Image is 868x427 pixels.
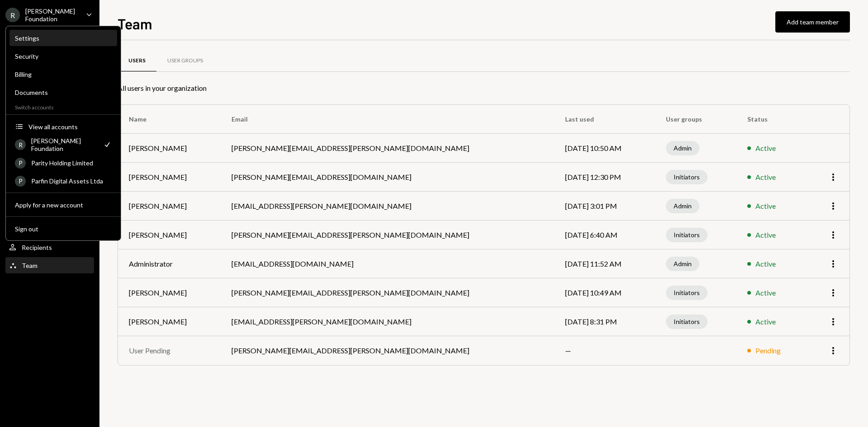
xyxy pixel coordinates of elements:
[755,287,776,298] div: Active
[755,201,776,211] div: Active
[128,57,146,65] div: Users
[221,249,555,278] td: [EMAIL_ADDRESS][DOMAIN_NAME]
[666,199,699,213] div: Admin
[554,278,655,307] td: [DATE] 10:49 AM
[9,119,117,135] button: View all accounts
[221,336,555,365] td: [PERSON_NAME][EMAIL_ADDRESS][PERSON_NAME][DOMAIN_NAME]
[118,192,221,221] td: [PERSON_NAME]
[9,48,117,64] a: Security
[118,14,152,33] h1: Team
[666,286,708,300] div: Initiators
[15,176,26,187] div: P
[755,230,776,240] div: Active
[554,105,655,134] th: Last used
[118,307,221,336] td: [PERSON_NAME]
[655,105,736,134] th: User groups
[156,49,214,72] a: User Groups
[554,163,655,192] td: [DATE] 12:30 PM
[554,307,655,336] td: [DATE] 8:31 PM
[554,336,655,365] td: —
[118,105,221,134] th: Name
[118,134,221,163] td: [PERSON_NAME]
[6,102,121,111] div: Switch accounts
[31,177,112,185] div: Parfin Digital Assets Ltda
[221,134,555,163] td: [PERSON_NAME][EMAIL_ADDRESS][PERSON_NAME][DOMAIN_NAME]
[9,30,117,46] a: Settings
[755,316,776,327] div: Active
[221,163,555,192] td: [PERSON_NAME][EMAIL_ADDRESS][DOMAIN_NAME]
[118,49,156,72] a: Users
[554,134,655,163] td: [DATE] 10:50 AM
[221,192,555,221] td: [EMAIL_ADDRESS][PERSON_NAME][DOMAIN_NAME]
[15,52,112,60] div: Security
[118,163,221,192] td: [PERSON_NAME]
[9,221,117,237] button: Sign out
[9,197,117,213] button: Apply for a new account
[5,239,94,255] a: Recipients
[666,228,708,242] div: Initiators
[28,123,112,131] div: View all accounts
[221,105,555,134] th: Email
[31,159,112,167] div: Parity Holding Limited
[775,11,850,33] button: Add team member
[167,57,203,65] div: User Groups
[755,258,776,269] div: Active
[129,345,210,356] div: User Pending
[15,70,112,78] div: Billing
[9,155,117,171] a: PParity Holding Limited
[554,221,655,249] td: [DATE] 6:40 AM
[22,262,38,269] div: Team
[666,170,708,184] div: Initiators
[755,172,776,183] div: Active
[118,278,221,307] td: [PERSON_NAME]
[15,139,26,150] div: R
[9,66,117,82] a: Billing
[15,34,112,42] div: Settings
[15,158,26,169] div: P
[15,225,112,233] div: Sign out
[221,307,555,336] td: [EMAIL_ADDRESS][PERSON_NAME][DOMAIN_NAME]
[666,141,699,155] div: Admin
[736,105,807,134] th: Status
[755,143,776,154] div: Active
[15,201,112,209] div: Apply for a new account
[31,137,97,152] div: [PERSON_NAME] Foundation
[22,244,52,251] div: Recipients
[554,192,655,221] td: [DATE] 3:01 PM
[25,7,79,23] div: [PERSON_NAME] Foundation
[118,83,850,94] div: All users in your organization
[554,249,655,278] td: [DATE] 11:52 AM
[755,345,781,356] div: Pending
[221,278,555,307] td: [PERSON_NAME][EMAIL_ADDRESS][PERSON_NAME][DOMAIN_NAME]
[221,221,555,249] td: [PERSON_NAME][EMAIL_ADDRESS][PERSON_NAME][DOMAIN_NAME]
[9,173,117,189] a: PParfin Digital Assets Ltda
[666,314,708,329] div: Initiators
[118,249,221,278] td: Administrator
[15,89,112,96] div: Documents
[5,257,94,273] a: Team
[5,8,20,22] div: R
[9,84,117,100] a: Documents
[666,257,699,271] div: Admin
[118,221,221,249] td: [PERSON_NAME]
